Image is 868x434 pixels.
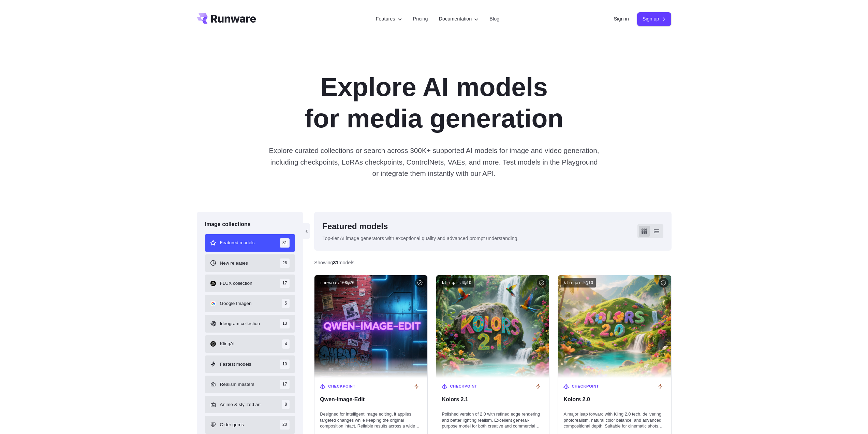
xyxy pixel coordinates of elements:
button: Featured models 31 [205,234,295,252]
span: Checkpoint [328,383,355,390]
img: Qwen‑Image‑Edit [314,275,427,378]
a: Sign up [637,12,672,26]
p: Top-tier AI image generators with exceptional quality and advanced prompt understanding. [322,235,518,242]
span: Featured models [220,239,255,247]
p: Explore curated collections or search across 300K+ supported AI models for image and video genera... [268,145,600,179]
button: Older gems 20 [205,416,295,433]
span: Ideogram collection [220,320,260,327]
button: New releases 26 [205,254,295,272]
a: Sign in [614,15,629,23]
span: 17 [280,380,290,389]
button: Ideogram collection 13 [205,315,295,332]
span: New releases [220,260,248,267]
span: Kolors 2.1 [442,396,544,403]
span: Google Imagen [220,300,252,307]
span: 31 [280,238,290,248]
span: 20 [280,420,290,429]
span: Checkpoint [450,383,477,390]
button: Google Imagen 5 [205,295,295,312]
label: Features [376,15,402,23]
span: Designed for intelligent image editing, it applies targeted changes while keeping the original co... [320,411,422,430]
code: runware:108@20 [317,278,357,288]
code: klingai:5@10 [561,278,596,288]
span: KlingAI [220,340,235,348]
span: 8 [282,400,290,409]
a: Blog [489,15,499,23]
button: Fastest models 10 [205,355,295,373]
a: Pricing [413,15,428,23]
a: Go to / [197,13,256,24]
button: ‹ [303,223,310,239]
span: Checkpoint [572,383,599,390]
span: Qwen‑Image‑Edit [320,396,422,403]
span: 5 [282,299,290,308]
span: 26 [280,258,290,268]
div: Featured models [322,220,518,233]
span: Polished version of 2.0 with refined edge rendering and better lighting realism. Excellent genera... [442,411,544,430]
strong: 31 [333,260,339,265]
div: Image collections [205,220,295,229]
code: klingai:4@10 [439,278,474,288]
span: 4 [282,339,290,349]
span: Older gems [220,421,244,429]
button: Realism masters 17 [205,376,295,393]
label: Documentation [439,15,479,23]
span: Kolors 2.0 [563,396,665,403]
span: 17 [280,279,290,288]
h1: Explore AI models for media generation [244,71,624,134]
span: Fastest models [220,361,251,368]
img: Kolors 2.1 [436,275,549,378]
span: Anime & stylized art [220,401,261,408]
div: Showing models [314,259,354,267]
img: Kolors 2.0 [558,275,671,378]
button: Anime & stylized art 8 [205,396,295,413]
span: 10 [280,360,290,369]
span: A major leap forward with Kling 2.0 tech, delivering photorealism, natural color balance, and adv... [563,411,665,430]
span: FLUX collection [220,280,252,287]
button: KlingAI 4 [205,335,295,353]
span: Realism masters [220,381,254,388]
button: FLUX collection 17 [205,275,295,292]
span: 13 [280,319,290,328]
